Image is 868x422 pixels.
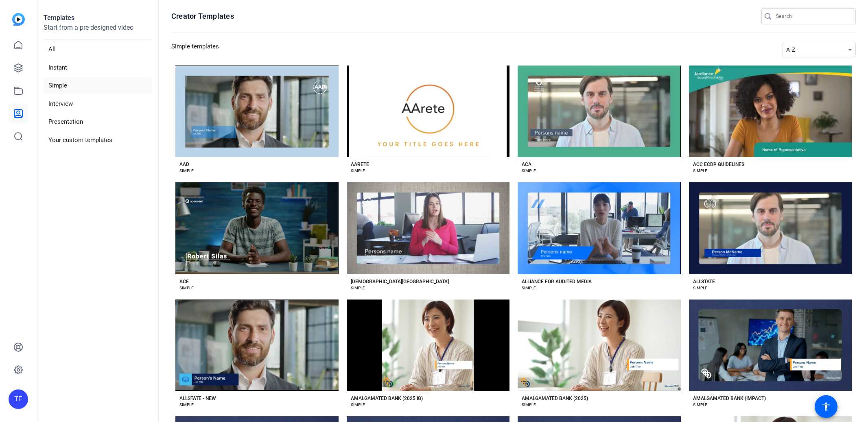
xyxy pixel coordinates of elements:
[693,278,715,285] div: ALLSTATE
[179,278,189,285] div: ACE
[522,278,592,285] div: ALLIANCE FOR AUDITED MEDIA
[44,59,152,76] li: Instant
[347,66,510,157] button: Template image
[179,168,194,174] div: SIMPLE
[776,11,849,21] input: Search
[44,77,152,94] li: Simple
[351,402,365,408] div: SIMPLE
[693,285,707,291] div: SIMPLE
[351,285,365,291] div: SIMPLE
[693,402,707,408] div: SIMPLE
[786,46,795,53] span: A-Z
[171,42,219,57] h3: Simple templates
[347,182,510,274] button: Template image
[693,168,707,174] div: SIMPLE
[689,300,852,391] button: Template image
[44,14,74,22] strong: Templates
[44,132,152,149] li: Your custom templates
[351,168,365,174] div: SIMPLE
[522,402,536,408] div: SIMPLE
[693,395,766,402] div: AMALGAMATED BANK (IMPACT)
[179,161,189,168] div: AAD
[351,395,423,402] div: AMALGAMATED BANK (2025 IG)
[821,402,831,411] mat-icon: accessibility
[44,41,152,58] li: All
[351,278,449,285] div: [DEMOGRAPHIC_DATA][GEOGRAPHIC_DATA]
[522,395,588,402] div: AMALGAMATED BANK (2025)
[179,395,216,402] div: ALLSTATE - NEW
[171,11,234,21] h1: Creator Templates
[522,168,536,174] div: SIMPLE
[175,66,339,157] button: Template image
[179,285,194,291] div: SIMPLE
[518,182,681,274] button: Template image
[689,182,852,274] button: Template image
[9,389,28,409] div: TF
[518,66,681,157] button: Template image
[693,161,744,168] div: ACC ECDP GUIDELINES
[518,300,681,391] button: Template image
[12,13,25,26] img: blue-gradient.svg
[44,114,152,130] li: Presentation
[351,161,369,168] div: AARETE
[522,161,531,168] div: ACA
[179,402,194,408] div: SIMPLE
[522,285,536,291] div: SIMPLE
[175,182,339,274] button: Template image
[175,300,339,391] button: Template image
[44,96,152,112] li: Interview
[689,66,852,157] button: Template image
[44,23,152,39] p: Start from a pre-designed video
[347,300,510,391] button: Template image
